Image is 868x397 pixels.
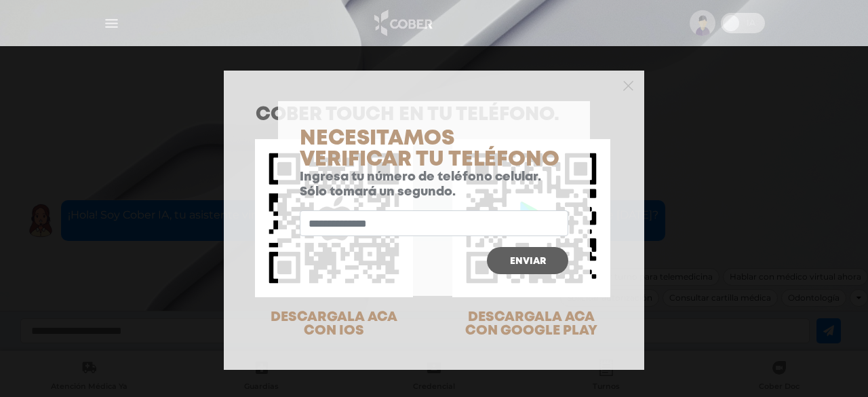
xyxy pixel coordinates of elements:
[271,311,397,337] span: DESCARGALA ACA CON IOS
[300,130,559,169] span: Necesitamos verificar tu teléfono
[510,257,546,266] span: Enviar
[300,170,568,200] p: Ingresa tu número de teléfono celular. Sólo tomará un segundo.
[256,106,612,125] h1: COBER TOUCH en tu teléfono.
[623,79,633,91] button: Close
[465,311,597,337] span: DESCARGALA ACA CON GOOGLE PLAY
[255,139,413,297] img: qr-code
[487,247,568,274] button: Enviar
